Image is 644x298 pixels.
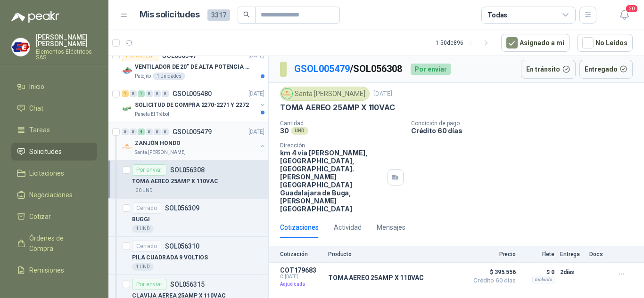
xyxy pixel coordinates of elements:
div: 4 [138,129,145,135]
p: Crédito 60 días [411,127,640,135]
p: GSOL005479 [173,129,212,135]
a: Órdenes de Compra [11,229,97,258]
a: Remisiones [11,261,97,279]
p: [PERSON_NAME] [PERSON_NAME] [36,34,97,47]
p: Dirección [280,142,384,149]
span: Solicitudes [29,146,62,157]
div: 1 [122,90,129,97]
p: Condición de pago [411,120,640,127]
a: 0 0 4 0 0 0 GSOL005479[DATE] Company LogoZANJÓN HONDOSanta [PERSON_NAME] [122,126,266,156]
p: GSOL005480 [173,90,212,97]
div: Todas [487,10,507,20]
span: 3317 [207,9,230,21]
button: Asignado a mi [501,34,570,52]
span: C: [DATE] [280,274,322,280]
p: ZANJÓN HONDO [135,139,181,148]
div: Actividad [334,222,362,233]
div: Incluido [532,276,554,283]
h1: Mis solicitudes [140,8,200,22]
p: Adjudicada [280,280,322,289]
p: [DATE] [248,128,264,137]
p: Producto [328,251,463,258]
p: Flete [521,251,554,258]
div: 0 [122,129,129,135]
div: UND [291,127,308,135]
p: SOL056315 [170,281,205,288]
span: Cotizar [29,211,51,222]
div: 0 [130,90,137,97]
p: Cotización [280,251,322,258]
div: 1 - 50 de 896 [436,35,494,50]
p: Entrega [560,251,584,258]
p: Precio [469,251,516,258]
p: SOL056310 [165,243,199,250]
a: Negociaciones [11,186,97,204]
div: Cerrado [132,241,161,252]
a: Inicio [11,78,97,96]
p: Patojito [135,72,151,80]
p: [DATE] [373,89,392,98]
img: Company Logo [282,89,292,99]
a: Chat [11,99,97,117]
p: BUGGI [132,215,149,224]
p: km 4 via [PERSON_NAME], [GEOGRAPHIC_DATA], [GEOGRAPHIC_DATA]. [PERSON_NAME][GEOGRAPHIC_DATA] Guad... [280,149,384,213]
div: 1 UND [132,225,154,233]
a: CerradoSOL056310PILA CUADRADA 9 VOLTIOS1 UND [108,237,268,275]
p: 30 [280,127,289,135]
p: Docs [589,251,608,258]
div: 0 [146,90,153,97]
p: Panela El Trébol [135,111,169,118]
div: Por enviar [132,279,166,290]
p: SOL056308 [170,167,205,173]
a: 1 0 1 0 0 0 GSOL005480[DATE] Company LogoSOLICITUD DE COMPRA 2270-2271 Y 2272Panela El Trébol [122,88,266,118]
div: 0 [162,129,169,135]
div: Cerrado [132,202,161,214]
div: Por enviar [411,64,451,75]
p: SOL056347 [162,52,197,59]
div: 1 UND [132,263,154,271]
span: Crédito 60 días [469,278,516,283]
div: Por enviar [132,164,166,176]
img: Company Logo [122,103,133,114]
p: 2 días [560,266,584,278]
img: Logo peakr [11,11,59,23]
p: TOMA AEREO 25AMP X 110VAC [280,103,395,113]
img: Company Logo [122,65,133,76]
div: 0 [154,129,161,135]
p: SOLICITUD DE COMPRA 2270-2271 Y 2272 [135,101,249,110]
span: Tareas [29,125,50,135]
span: Licitaciones [29,168,64,178]
p: [DATE] [248,89,264,98]
p: $ 0 [521,266,554,278]
div: 0 [146,129,153,135]
img: Company Logo [122,141,133,153]
span: Chat [29,103,43,113]
div: 0 [162,90,169,97]
button: No Leídos [577,34,633,52]
p: Santa [PERSON_NAME] [135,149,186,156]
span: Remisiones [29,265,64,275]
div: 1 Unidades [153,72,185,80]
div: Cotizaciones [280,222,319,233]
p: Cantidad [280,120,404,127]
a: Tareas [11,121,97,139]
p: COT179683 [280,266,322,274]
a: Solicitudes [11,143,97,161]
span: 20 [625,4,638,13]
p: TOMA AEREO 25AMP X 110VAC [132,177,218,186]
div: Mensajes [377,222,405,233]
p: PILA CUADRADA 9 VOLTIOS [132,253,208,262]
span: $ 395.556 [469,266,516,278]
div: 30 UND [132,187,157,194]
p: / SOL056308 [294,62,403,76]
p: TOMA AEREO 25AMP X 110VAC [328,274,424,282]
button: 20 [616,7,633,24]
p: Elementos Eléctricos SAS [36,49,97,60]
span: Negociaciones [29,190,73,200]
a: Licitaciones [11,164,97,182]
span: Inicio [29,81,44,92]
a: CerradoSOL056309BUGGI1 UND [108,199,268,237]
p: SOL056309 [165,205,199,211]
a: Cotizar [11,208,97,226]
span: search [243,11,250,18]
